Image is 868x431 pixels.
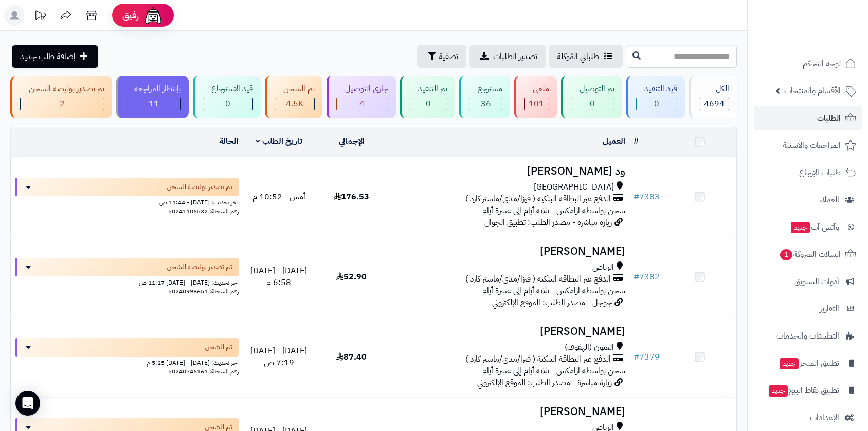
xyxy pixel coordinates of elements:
[219,135,239,147] a: الحالة
[590,98,595,110] span: 0
[790,220,839,234] span: وآتس آب
[791,222,810,233] span: جديد
[203,98,252,110] div: 0
[191,76,263,118] a: قيد الاسترجاع 0
[168,287,239,296] span: رقم الشحنة: 50240998651
[168,367,239,376] span: رقم الشحنة: 50240746161
[624,76,688,118] a: قيد التنفيذ 0
[794,274,839,289] span: أدوات التسويق
[398,76,458,118] a: تم التنفيذ 0
[637,98,677,110] div: 0
[15,357,239,367] div: اخر تحديث: [DATE] - [DATE] 5:25 م
[492,296,612,309] span: جوجل - مصدر الطلب: الموقع الإلكتروني
[410,83,448,95] div: تم التنفيذ
[205,342,232,352] span: تم الشحن
[482,204,625,217] span: شحن بواسطة ارامكس - ثلاثة أيام إلى عشرة أيام
[803,57,841,71] span: لوحة التحكم
[687,76,739,118] a: الكل4694
[439,50,458,63] span: تصفية
[286,98,303,110] span: 4.5K
[168,207,239,216] span: رقم الشحنة: 50241106532
[126,83,182,95] div: بإنتظار المراجعة
[484,216,612,229] span: زيارة مباشرة - مصدر الطلب: تطبيق الجوال
[392,246,625,257] h3: [PERSON_NAME]
[565,342,614,353] span: العيون (الهفوف)
[780,249,792,260] span: 1
[481,98,491,110] span: 36
[8,76,114,118] a: تم تصدير بوليصة الشحن 2
[534,181,614,193] span: [GEOGRAPHIC_DATA]
[754,378,862,403] a: تطبيق نقاط البيعجديد
[810,410,839,425] span: الإعدادات
[754,242,862,267] a: السلات المتروكة1
[392,406,625,418] h3: [PERSON_NAME]
[167,182,232,192] span: تم تصدير بوليصة الشحن
[126,98,181,110] div: 11
[559,76,624,118] a: تم التوصيل 0
[571,83,614,95] div: تم التوصيل
[15,196,239,207] div: اخر تحديث: [DATE] - 11:44 ص
[557,50,599,63] span: طلباتي المُوكلة
[634,191,660,203] a: #7383
[324,76,398,118] a: جاري التوصيل 4
[336,271,367,283] span: 52.90
[225,98,230,110] span: 0
[634,351,660,363] a: #7379
[250,345,307,369] span: [DATE] - [DATE] 7:19 ص
[465,193,611,205] span: الدفع عبر البطاقة البنكية ( فيزا/مدى/ماستر كارد )
[524,83,549,95] div: ملغي
[465,273,611,285] span: الدفع عبر البطاقة البنكية ( فيزا/مدى/ماستر كارد )
[336,351,367,363] span: 87.40
[634,271,639,283] span: #
[337,98,388,110] div: 4
[754,405,862,430] a: الإعدادات
[12,45,98,68] a: إضافة طلب جديد
[817,111,841,125] span: الطلبات
[457,76,512,118] a: مسترجع 36
[512,76,559,118] a: ملغي 101
[754,188,862,212] a: العملاء
[571,98,614,110] div: 0
[603,135,625,147] a: العميل
[149,98,159,110] span: 11
[15,391,40,416] div: Open Intercom Messenger
[784,84,841,98] span: الأقسام والمنتجات
[250,265,307,289] span: [DATE] - [DATE] 6:58 م
[339,135,365,147] a: الإجمالي
[783,138,841,153] span: المراجعات والأسئلة
[754,215,862,239] a: وآتس آبجديد
[20,83,104,95] div: تم تصدير بوليصة الشحن
[275,83,315,95] div: تم الشحن
[493,50,537,63] span: تصدير الطلبات
[754,133,862,158] a: المراجعات والأسئلة
[768,383,839,398] span: تطبيق نقاط البيع
[256,135,302,147] a: تاريخ الطلب
[417,45,466,68] button: تصفية
[263,76,324,118] a: تم الشحن 4.5K
[754,51,862,76] a: لوحة التحكم
[769,385,788,397] span: جديد
[529,98,544,110] span: 101
[15,276,239,287] div: اخر تحديث: [DATE] - [DATE] 11:17 ص
[592,261,614,273] span: الرياض
[754,296,862,321] a: التقارير
[654,98,659,110] span: 0
[114,76,191,118] a: بإنتظار المراجعة 11
[549,45,623,68] a: طلباتي المُوكلة
[704,98,725,110] span: 4694
[410,98,447,110] div: 0
[776,329,839,343] span: التطبيقات والخدمات
[819,193,839,207] span: العملاء
[636,83,678,95] div: قيد التنفيذ
[27,5,53,28] a: تحديثات المنصة
[699,83,729,95] div: الكل
[754,324,862,348] a: التطبيقات والخدمات
[634,135,639,147] a: #
[634,271,660,283] a: #7382
[634,191,639,203] span: #
[799,165,841,180] span: طلبات الإرجاع
[167,262,232,272] span: تم تصدير بوليصة الشحن
[392,165,625,177] h3: ود [PERSON_NAME]
[754,106,862,130] a: الطلبات
[20,50,76,63] span: إضافة طلب جديد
